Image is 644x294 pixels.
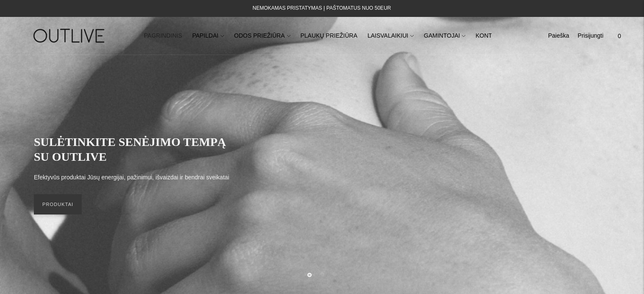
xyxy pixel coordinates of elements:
a: LAISVALAIKIUI [368,27,414,45]
button: Move carousel to slide 1 [307,273,312,277]
a: PAGRINDINIS [144,27,182,45]
a: PRODUKTAI [34,194,82,214]
span: 0 [614,30,625,42]
a: Paieška [548,27,569,45]
a: GAMINTOJAI [424,27,465,45]
a: Prisijungti [578,27,603,45]
a: PLAUKŲ PRIEŽIŪRA [300,27,357,45]
a: KONTAKTAI [475,27,508,45]
h2: SULĖTINKITE SENĖJIMO TEMPĄ SU OUTLIVE [34,135,237,164]
a: ODOS PRIEŽIŪRA [234,27,290,45]
p: Efektyvūs produktai Jūsų energijai, pažinimui, išvaizdai ir bendrai sveikatai [34,173,229,183]
a: 0 [612,27,627,45]
a: PAPILDAI [192,27,224,45]
div: NEMOKAMAS PRISTATYMAS Į PAŠTOMATUS NUO 50EUR [253,3,391,14]
img: OUTLIVE [17,21,123,50]
button: Move carousel to slide 3 [332,272,337,276]
button: Move carousel to slide 2 [320,272,324,276]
